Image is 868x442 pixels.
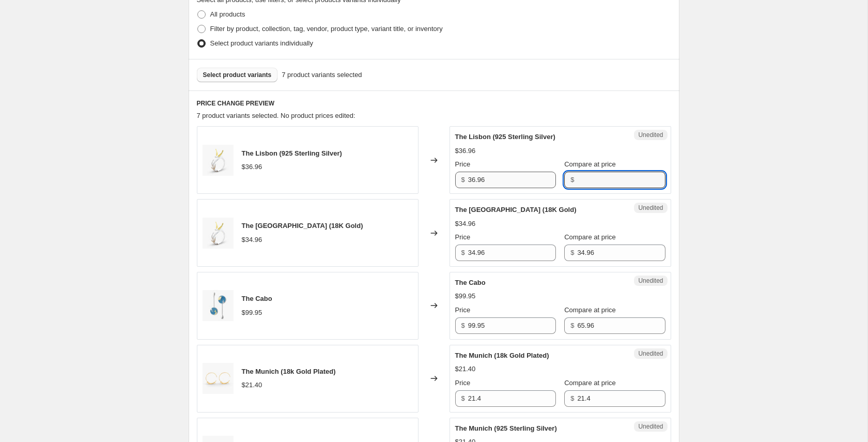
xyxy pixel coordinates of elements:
[638,131,663,139] span: Unedited
[242,235,262,245] div: $34.96
[570,176,574,184] span: $
[570,249,574,256] span: $
[210,10,245,18] span: All products
[203,363,234,394] img: S2e580cd7519e41639e65e32b486a19f8d_1_80x.jpg
[638,349,663,358] span: Unedited
[197,112,355,119] span: 7 product variants selected. No product prices edited:
[455,133,555,141] span: The Lisbon (925 Sterling Silver)
[564,306,616,314] span: Compare at price
[638,277,663,285] span: Unedited
[455,279,486,286] span: The Cabo
[638,204,663,212] span: Unedited
[210,39,313,47] span: Select product variants individually
[282,70,362,80] span: 7 product variants selected
[455,424,557,432] span: The Munich (925 Sterling Silver)
[242,295,272,302] span: The Cabo
[455,379,471,387] span: Price
[461,249,465,256] span: $
[242,368,336,375] span: The Munich (18k Gold Plated)
[203,145,234,176] img: S39736105828c471a8285b2b692b8f138O_1_80x.jpg
[197,99,671,108] h6: PRICE CHANGE PREVIEW
[455,160,471,168] span: Price
[570,322,574,329] span: $
[570,394,574,402] span: $
[461,322,465,329] span: $
[455,146,476,156] div: $36.96
[242,308,262,318] div: $99.95
[242,149,342,157] span: The Lisbon (925 Sterling Silver)
[455,219,476,229] div: $34.96
[455,364,476,374] div: $21.40
[455,233,471,241] span: Price
[203,218,234,249] img: S39736105828c471a8285b2b692b8f138O_1_80x.jpg
[461,394,465,402] span: $
[461,176,465,184] span: $
[564,160,616,168] span: Compare at price
[455,306,471,314] span: Price
[455,206,577,214] span: The [GEOGRAPHIC_DATA] (18K Gold)
[242,162,262,172] div: $36.96
[210,25,443,33] span: Filter by product, collection, tag, vendor, product type, variant title, or inventory
[564,379,616,387] span: Compare at price
[203,71,272,79] span: Select product variants
[242,380,262,390] div: $21.40
[455,291,476,301] div: $99.95
[638,422,663,431] span: Unedited
[564,233,616,241] span: Compare at price
[203,290,234,321] img: Sab4293a4bbf7481e93e36131d5f33382L_1_80x.jpg
[455,352,549,359] span: The Munich (18k Gold Plated)
[197,68,278,82] button: Select product variants
[242,222,363,230] span: The [GEOGRAPHIC_DATA] (18K Gold)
